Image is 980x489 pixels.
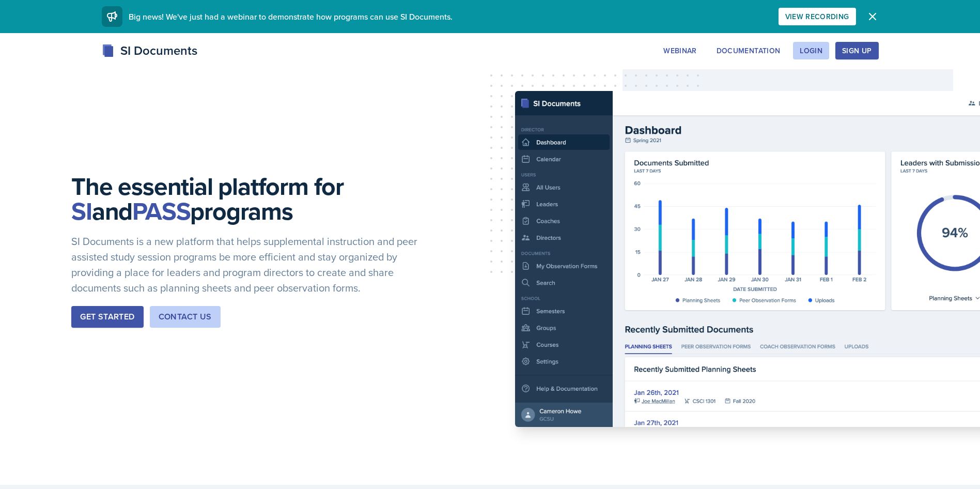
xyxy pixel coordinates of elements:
div: SI Documents [102,41,197,60]
div: Get Started [80,311,134,323]
button: Login [793,42,829,59]
button: Webinar [657,42,703,59]
div: Login [800,47,822,55]
div: Documentation [717,47,781,55]
div: Sign Up [842,47,872,55]
button: View Recording [779,8,856,25]
div: Webinar [663,47,696,55]
div: View Recording [785,12,849,21]
div: Contact Us [159,311,212,323]
button: Get Started [71,306,143,328]
button: Contact Us [150,306,221,328]
button: Sign Up [835,42,878,59]
span: Big news! We've just had a webinar to demonstrate how programs can use SI Documents. [129,11,453,22]
button: Documentation [710,42,787,59]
